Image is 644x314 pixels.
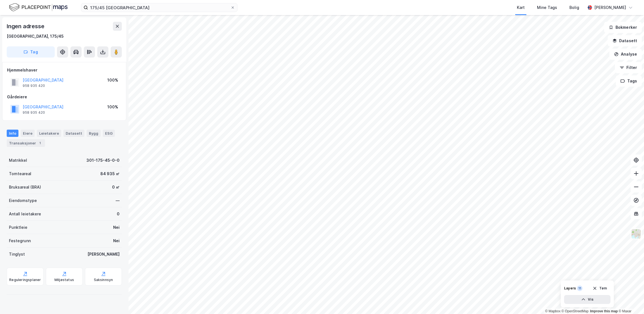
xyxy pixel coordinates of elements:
[113,237,120,244] div: Nei
[590,309,618,313] a: Improve this map
[107,104,118,110] div: 100%
[23,84,45,88] div: 958 935 420
[9,170,31,177] div: Tomteareal
[9,184,41,191] div: Bruksareal (BRA)
[615,62,642,73] button: Filter
[94,278,113,282] div: Saksinnsyn
[569,4,579,11] div: Bolig
[9,197,37,204] div: Eiendomstype
[9,278,41,282] div: Reguleringsplaner
[7,94,122,100] div: Gårdeiere
[63,130,84,137] div: Datasett
[107,77,118,84] div: 100%
[517,4,525,11] div: Kart
[616,287,644,314] iframe: Chat Widget
[604,22,642,33] button: Bokmerker
[564,295,610,304] button: Vis
[9,237,31,244] div: Festegrunn
[631,229,641,239] img: Z
[545,309,560,313] a: Mapbox
[37,130,61,137] div: Leietakere
[21,130,35,137] div: Eiere
[87,251,120,258] div: [PERSON_NAME]
[88,3,230,12] input: Søk på adresse, matrikkel, gårdeiere, leietakere eller personer
[537,4,557,11] div: Mine Tags
[7,46,55,58] button: Tag
[116,197,120,204] div: —
[9,224,27,231] div: Punktleie
[100,170,120,177] div: 84 935 ㎡
[9,211,41,217] div: Antall leietakere
[564,286,576,291] div: Layers
[117,211,120,217] div: 0
[54,278,74,282] div: Miljøstatus
[9,157,27,164] div: Matrikkel
[616,75,642,87] button: Tags
[87,130,101,137] div: Bygg
[616,287,644,314] div: Kontrollprogram for chat
[7,139,45,147] div: Transaksjoner
[86,157,120,164] div: 301-175-45-0-0
[9,251,25,258] div: Tinglyst
[577,286,583,291] div: 11
[7,22,45,31] div: Ingen adresse
[594,4,626,11] div: [PERSON_NAME]
[37,140,43,146] div: 1
[589,284,610,293] button: Tøm
[609,49,642,60] button: Analyse
[608,35,642,46] button: Datasett
[113,224,120,231] div: Nei
[562,309,589,313] a: OpenStreetMap
[112,184,120,191] div: 0 ㎡
[9,3,68,12] img: logo.f888ab2527a4732fd821a326f86c7f29.svg
[7,33,64,40] div: [GEOGRAPHIC_DATA], 175/45
[103,130,115,137] div: ESG
[7,130,18,137] div: Info
[23,110,45,115] div: 958 935 420
[7,67,122,73] div: Hjemmelshaver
